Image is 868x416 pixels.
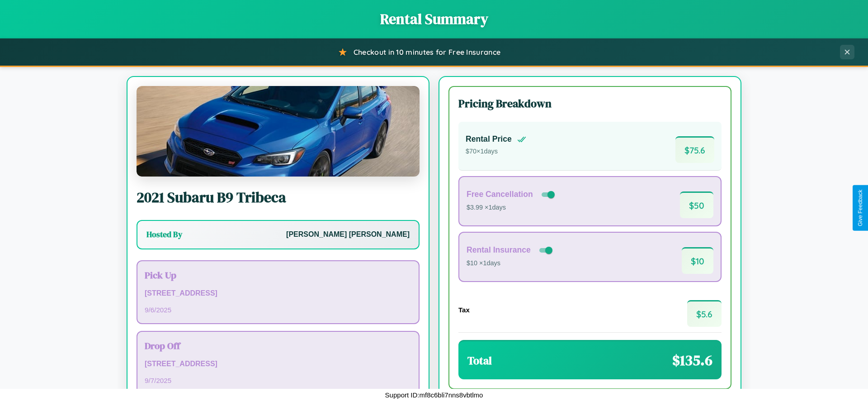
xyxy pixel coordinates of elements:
span: $ 5.6 [687,300,722,327]
h3: Drop Off [145,339,411,352]
span: $ 135.6 [672,350,712,370]
p: 9 / 6 / 2025 [145,304,411,316]
h4: Tax [458,306,470,314]
div: Give Feedback [857,190,863,226]
p: $3.99 × 1 days [467,202,557,214]
span: $ 10 [682,247,713,274]
p: [PERSON_NAME] [PERSON_NAME] [286,228,410,241]
h4: Free Cancellation [467,190,533,199]
span: Checkout in 10 minutes for Free Insurance [354,48,500,57]
p: $10 × 1 days [467,258,554,269]
p: [STREET_ADDRESS] [145,287,411,300]
img: Subaru B9 Tribeca [137,86,420,177]
h4: Rental Insurance [467,245,531,255]
p: $ 70 × 1 days [466,146,526,158]
h3: Total [467,353,492,368]
h2: 2021 Subaru B9 Tribeca [137,187,420,207]
h1: Rental Summary [9,9,859,29]
h3: Hosted By [146,229,182,240]
p: Support ID: mf8c6bli7nns8vbtlmo [385,389,483,401]
span: $ 50 [680,191,713,218]
h4: Rental Price [466,134,512,144]
p: [STREET_ADDRESS] [145,358,411,371]
span: $ 75.6 [675,136,714,163]
h3: Pricing Breakdown [458,96,722,111]
p: 9 / 7 / 2025 [145,374,411,387]
h3: Pick Up [145,268,411,282]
